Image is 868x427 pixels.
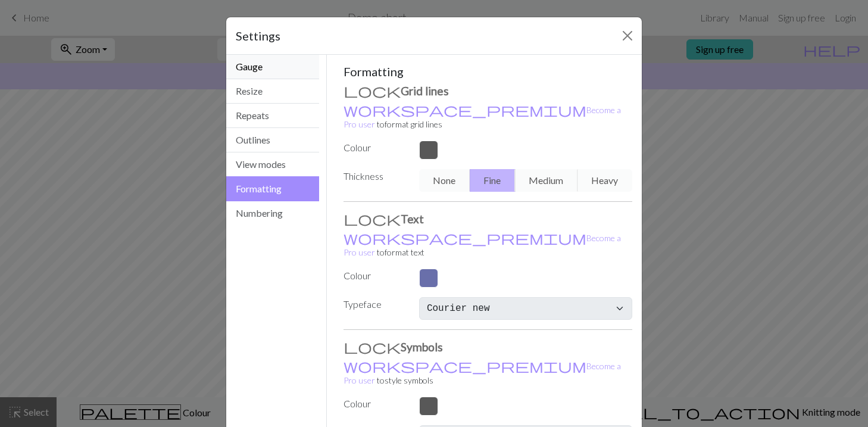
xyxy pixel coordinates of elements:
button: Repeats [226,104,319,128]
label: Typeface [336,297,412,315]
h5: Formatting [344,64,633,79]
button: Gauge [226,55,319,79]
label: Colour [336,269,412,283]
h3: Symbols [344,339,633,354]
button: Resize [226,79,319,104]
small: to format grid lines [344,105,621,129]
a: Become a Pro user [344,361,621,385]
label: Colour [336,141,412,155]
span: workspace_premium [344,101,586,118]
h5: Settings [236,27,280,45]
button: Outlines [226,128,319,152]
span: workspace_premium [344,229,586,246]
button: Formatting [226,176,319,201]
small: to style symbols [344,361,621,385]
span: workspace_premium [344,357,586,374]
h3: Text [344,211,633,226]
button: View modes [226,152,319,177]
label: Thickness [336,169,412,187]
a: Become a Pro user [344,105,621,129]
button: Numbering [226,201,319,225]
a: Become a Pro user [344,233,621,257]
small: to format text [344,233,621,257]
h3: Grid lines [344,83,633,98]
label: Colour [336,397,412,411]
button: Close [618,26,637,45]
